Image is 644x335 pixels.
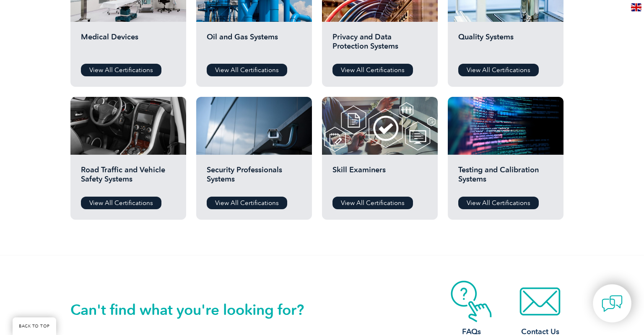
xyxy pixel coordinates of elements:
a: View All Certifications [458,64,539,76]
h2: Oil and Gas Systems [207,32,301,57]
img: contact-faq.webp [438,280,505,322]
a: View All Certifications [332,64,413,76]
img: contact-chat.png [602,293,623,314]
a: View All Certifications [81,197,161,209]
h2: Privacy and Data Protection Systems [332,32,427,57]
a: BACK TO TOP [13,317,56,335]
a: View All Certifications [207,64,287,76]
h2: Quality Systems [458,32,553,57]
img: contact-email.webp [506,280,574,322]
a: View All Certifications [207,197,287,209]
h2: Security Professionals Systems [207,165,301,190]
a: View All Certifications [332,197,413,209]
h2: Medical Devices [81,32,176,57]
img: en [631,3,641,11]
h2: Skill Examiners [332,165,427,190]
h2: Testing and Calibration Systems [458,165,553,190]
a: View All Certifications [81,64,161,76]
a: View All Certifications [458,197,539,209]
h2: Can't find what you're looking for? [70,303,322,317]
h2: Road Traffic and Vehicle Safety Systems [81,165,176,190]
